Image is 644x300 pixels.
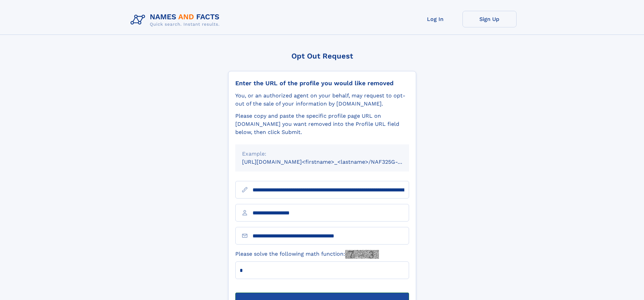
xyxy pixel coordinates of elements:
[235,250,379,259] label: Please solve the following math function:
[235,92,409,108] div: You, or an authorized agent on your behalf, may request to opt-out of the sale of your informatio...
[235,79,409,87] div: Enter the URL of the profile you would like removed
[408,11,462,27] a: Log In
[128,11,225,29] img: Logo Names and Facts
[242,159,422,165] small: [URL][DOMAIN_NAME]<firstname>_<lastname>/NAF325G-xxxxxxxx
[228,52,416,60] div: Opt Out Request
[235,112,409,136] div: Please copy and paste the specific profile page URL on [DOMAIN_NAME] you want removed into the Pr...
[462,11,517,27] a: Sign Up
[242,150,402,158] div: Example:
